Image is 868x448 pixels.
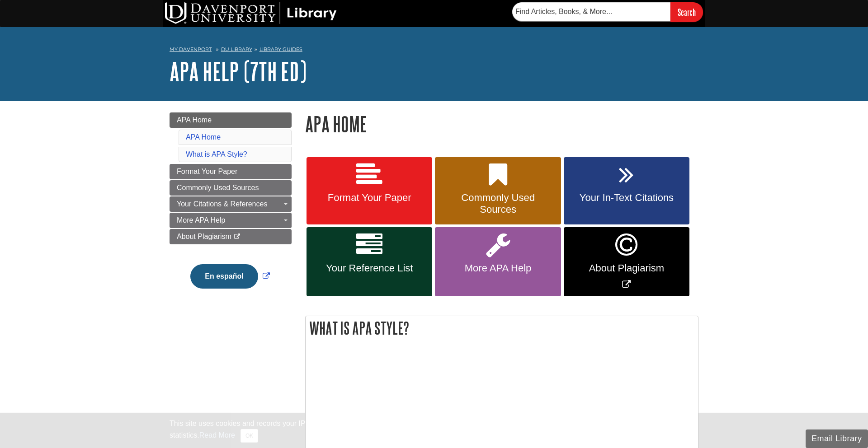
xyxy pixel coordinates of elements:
[170,43,698,58] nav: breadcrumb
[259,46,302,52] a: Library Guides
[177,168,237,175] span: Format Your Paper
[177,233,231,240] span: About Plagiarism
[305,112,698,135] h1: APA Home
[177,116,212,124] span: APA Home
[170,57,307,85] a: APA Help (7th Ed)
[188,272,272,280] a: Link opens in new window
[177,184,259,191] span: Commonly Used Sources
[512,2,703,22] form: Searches DU Library's articles, books, and more
[806,429,868,448] button: Email Library
[221,46,252,52] a: DU Library
[571,262,683,274] span: About Plagiarism
[442,262,554,274] span: More APA Help
[170,213,292,228] a: More APA Help
[313,192,425,204] span: Format Your Paper
[241,429,258,443] button: Close
[306,316,698,340] h2: What is APA Style?
[307,157,432,225] a: Format Your Paper
[233,234,241,240] i: This link opens in a new window
[186,150,247,158] a: What is APA Style?
[170,196,292,212] a: Your Citations & References
[170,180,292,196] a: Commonly Used Sources
[199,431,235,439] a: Read More
[170,418,698,443] div: This site uses cookies and records your IP address for usage statistics. Additionally, we use Goo...
[177,216,225,224] span: More APA Help
[165,2,337,24] img: DU Library
[442,192,554,215] span: Commonly Used Sources
[190,264,258,289] button: En español
[170,164,292,179] a: Format Your Paper
[512,2,670,21] input: Find Articles, Books, & More...
[170,112,292,128] a: APA Home
[670,2,703,22] input: Search
[186,133,221,141] a: APA Home
[177,200,267,208] span: Your Citations & References
[313,262,425,274] span: Your Reference List
[170,112,292,304] div: Guide Page Menu
[571,192,683,204] span: Your In-Text Citations
[307,227,432,296] a: Your Reference List
[170,46,212,53] a: My Davenport
[564,227,689,296] a: Link opens in new window
[435,157,561,225] a: Commonly Used Sources
[170,229,292,244] a: About Plagiarism
[435,227,561,296] a: More APA Help
[564,157,689,225] a: Your In-Text Citations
